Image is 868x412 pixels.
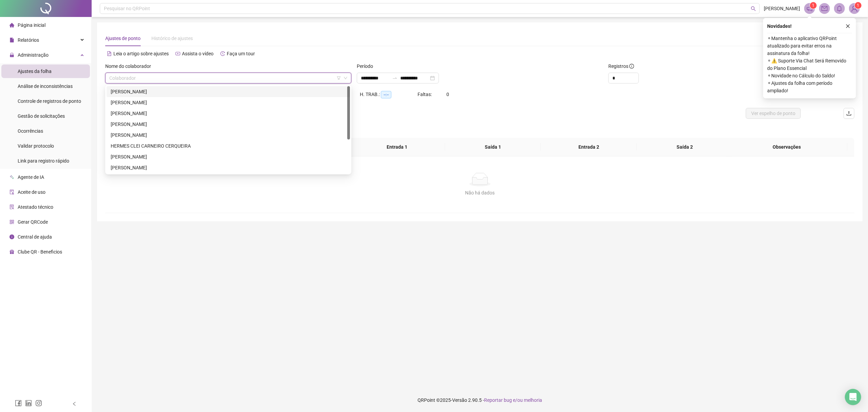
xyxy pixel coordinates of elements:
div: LUCAS SILVA DE SOUZA DOS SANTOS [107,162,350,173]
div: DIEGO DAMASCENO DOS SANTOS [107,97,350,108]
div: JAFARSON REZENDE RODRIGUES [107,151,350,162]
div: HERMES CLEI CARNEIRO CERQUEIRA [107,141,350,151]
span: Aceite de uso [18,189,45,195]
span: Leia o artigo sobre ajustes [113,51,169,56]
span: Controle de registros de ponto [18,98,81,104]
span: Agente de IA [18,174,44,180]
span: history [220,51,225,56]
span: linkedin [25,400,32,407]
th: Observações [726,138,848,156]
span: bell [836,5,843,12]
footer: QRPoint © 2025 - 2.90.5 - [92,388,868,412]
span: Link para registro rápido [18,158,69,164]
sup: 1 [810,2,817,9]
span: to [392,75,398,81]
span: Administração [18,52,49,58]
span: file-text [107,51,112,56]
span: search [751,6,756,11]
span: qrcode [10,220,14,224]
span: left [72,401,77,406]
span: ⚬ Mantenha o aplicativo QRPoint atualizado para evitar erros na assinatura da folha! [767,35,852,57]
span: down [344,76,348,80]
div: [PERSON_NAME] [111,120,346,128]
div: [PERSON_NAME] [111,131,346,139]
span: close [846,24,850,29]
sup: Atualize o seu contato no menu Meus Dados [855,2,862,9]
div: [PERSON_NAME] [111,164,346,171]
span: Ajustes de ponto [105,36,141,41]
span: upload [846,111,852,116]
span: ⚬ ⚠️ Suporte Via Chat Será Removido do Plano Essencial [767,57,852,72]
span: Versão [452,397,467,403]
span: Faça um tour [227,51,255,56]
div: GLEISON ALVES LIMA [107,119,350,130]
span: gift [10,249,14,254]
th: Saída 2 [637,138,733,156]
span: 1 [857,3,860,8]
span: info-circle [629,64,634,69]
span: mail [821,5,828,12]
span: 1 [812,3,815,8]
span: facebook [15,400,22,407]
span: notification [807,5,813,12]
span: Clube QR - Beneficios [18,249,62,255]
span: Central de ajuda [18,234,52,240]
div: ALAN VITOR ALMEIDA BRAZ [107,86,350,97]
label: Período [357,62,377,70]
span: home [10,23,14,27]
label: Nome do colaborador [105,62,155,70]
span: Novidades ! [767,22,792,30]
div: EDUARDO PEREIRA RIBEIRO [107,108,350,119]
div: [PERSON_NAME] [111,88,346,95]
th: Saída 1 [445,138,541,156]
span: Reportar bug e/ou melhoria [484,397,542,403]
div: GUSTAVO ALVES COSTA [107,130,350,141]
span: Registros [608,62,634,70]
span: Relatórios [18,37,39,43]
div: Open Intercom Messenger [845,389,861,405]
span: Atestado técnico [18,204,53,210]
span: [PERSON_NAME] [764,5,800,12]
img: 77047 [849,3,860,14]
span: Histórico de ajustes [151,36,193,41]
span: instagram [35,400,42,407]
div: H. TRAB.: [360,91,418,98]
span: ⚬ Novidade no Cálculo do Saldo! [767,72,852,79]
div: [PERSON_NAME] [111,99,346,106]
div: Não há dados [113,189,846,196]
span: swap-right [392,75,398,81]
span: Assista o vídeo [182,51,214,56]
span: Validar protocolo [18,143,54,149]
span: lock [10,53,14,57]
span: Faltas: [418,92,433,97]
span: filter [337,76,341,80]
span: audit [10,190,14,194]
span: youtube [176,51,180,56]
span: Gestão de solicitações [18,113,65,119]
span: Ajustes da folha [18,69,52,74]
span: 0 [446,92,449,97]
th: Entrada 1 [349,138,445,156]
button: Ver espelho de ponto [746,108,801,119]
span: solution [10,205,14,209]
span: info-circle [10,235,14,239]
span: Análise de inconsistências [18,83,73,89]
span: Gerar QRCode [18,219,48,225]
span: Observações [731,143,842,151]
span: ⚬ Ajustes da folha com período ampliado! [767,79,852,94]
span: Ocorrências [18,128,43,134]
span: --:-- [381,91,391,98]
span: file [10,38,14,42]
div: [PERSON_NAME] [111,110,346,117]
span: Página inicial [18,22,45,28]
div: HERMES CLEI CARNEIRO CERQUEIRA [111,142,346,150]
div: [PERSON_NAME] [111,153,346,161]
th: Entrada 2 [541,138,637,156]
